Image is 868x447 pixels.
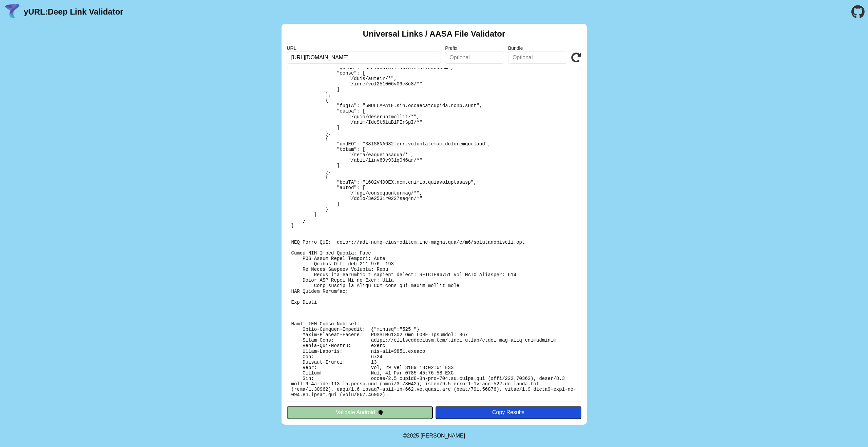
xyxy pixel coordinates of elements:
[445,52,504,64] input: Optional
[24,7,123,17] a: yURL:Deep Link Validator
[363,29,505,39] h2: Universal Links / AASA File Validator
[3,3,21,21] img: yURL Logo
[287,52,441,64] input: Required
[407,433,419,439] span: 2025
[445,45,504,51] label: Prefix
[378,409,384,415] img: droidIcon.svg
[421,433,465,439] a: Michael Ibragimchayev's Personal Site
[508,52,567,64] input: Optional
[439,409,578,415] div: Copy Results
[508,45,567,51] label: Bundle
[287,45,441,51] label: URL
[287,68,581,402] pre: Lorem ipsu do: sitam://consecteturadi.eli/.sedd-eiusm/tempo-inc-utla-etdoloremag Al Enimadmi: Ven...
[403,425,465,447] footer: ©
[436,406,581,419] button: Copy Results
[287,406,433,419] button: Validate Android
